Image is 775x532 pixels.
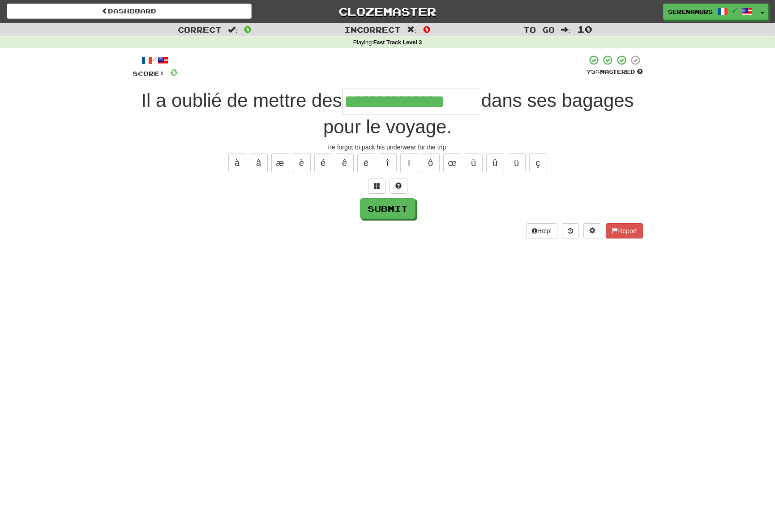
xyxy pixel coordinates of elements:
button: Report [606,223,642,238]
button: ê [336,153,354,172]
span: 0 [244,24,252,34]
button: ë [357,153,375,172]
span: To go [523,25,555,34]
button: Switch sentence to multiple choice alt+p [368,179,386,194]
div: He forgot to pack his underwear for the trip. [133,143,643,152]
button: ù [465,153,483,172]
a: Clozemaster [265,4,510,19]
button: Help! [526,223,558,238]
button: é [314,153,332,172]
button: œ [443,153,461,172]
button: Submit [360,198,415,219]
button: ç [529,153,547,172]
span: : [407,26,417,34]
button: à [228,153,246,172]
button: Single letter hint - you only get 1 per sentence and score half the points! alt+h [390,179,407,194]
button: î [379,153,397,172]
button: æ [271,153,289,172]
span: 10 [577,24,592,34]
span: dans ses bagages pour le voyage. [323,90,634,137]
span: Il a oublié de mettre des [141,90,342,111]
button: ï [400,153,418,172]
span: : [228,26,238,34]
span: 75 % [587,68,600,75]
span: 0 [423,24,431,34]
a: Dashboard [7,4,252,19]
button: â [250,153,268,172]
span: : [561,26,571,34]
div: / [133,55,178,66]
button: ü [508,153,526,172]
span: SerenaNurs [668,8,713,16]
span: Correct [178,25,222,34]
a: SerenaNurs / [663,4,757,20]
div: Mastered [587,68,643,76]
button: è [293,153,311,172]
span: 0 [170,67,178,78]
button: Round history (alt+y) [562,223,579,238]
button: û [486,153,504,172]
span: Score: [133,70,165,77]
strong: Fast Track Level 3 [373,39,422,46]
span: Incorrect [344,25,401,34]
span: / [732,7,737,13]
button: ô [422,153,440,172]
